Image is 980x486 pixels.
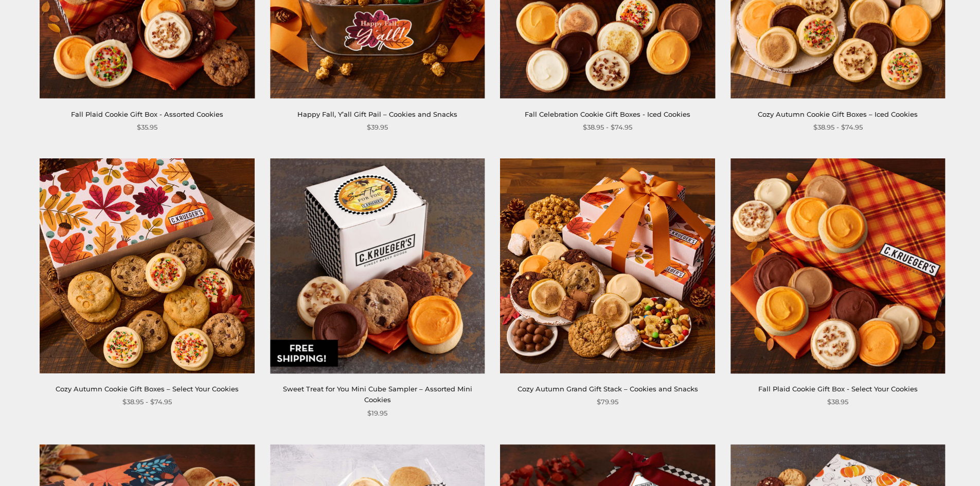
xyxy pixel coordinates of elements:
[525,110,690,118] a: Fall Celebration Cookie Gift Boxes - Iced Cookies
[730,158,945,373] img: Fall Plaid Cookie Gift Box - Select Your Cookies
[583,122,632,133] span: $38.95 - $74.95
[827,397,848,407] span: $38.95
[297,110,457,118] a: Happy Fall, Y’all Gift Pail – Cookies and Snacks
[367,408,387,419] span: $19.95
[270,158,485,373] img: Sweet Treat for You Mini Cube Sampler – Assorted Mini Cookies
[518,385,698,393] a: Cozy Autumn Grand Gift Stack – Cookies and Snacks
[137,122,157,133] span: $35.95
[758,385,918,393] a: Fall Plaid Cookie Gift Box - Select Your Cookies
[283,385,472,404] a: Sweet Treat for You Mini Cube Sampler – Assorted Mini Cookies
[8,447,106,478] iframe: Sign Up via Text for Offers
[56,385,239,393] a: Cozy Autumn Cookie Gift Boxes – Select Your Cookies
[758,110,918,118] a: Cozy Autumn Cookie Gift Boxes – Iced Cookies
[501,158,715,373] img: Cozy Autumn Grand Gift Stack – Cookies and Snacks
[122,397,172,407] span: $38.95 - $74.95
[71,110,223,118] a: Fall Plaid Cookie Gift Box - Assorted Cookies
[597,397,618,407] span: $79.95
[40,158,255,373] img: Cozy Autumn Cookie Gift Boxes – Select Your Cookies
[813,122,863,133] span: $38.95 - $74.95
[367,122,388,133] span: $39.95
